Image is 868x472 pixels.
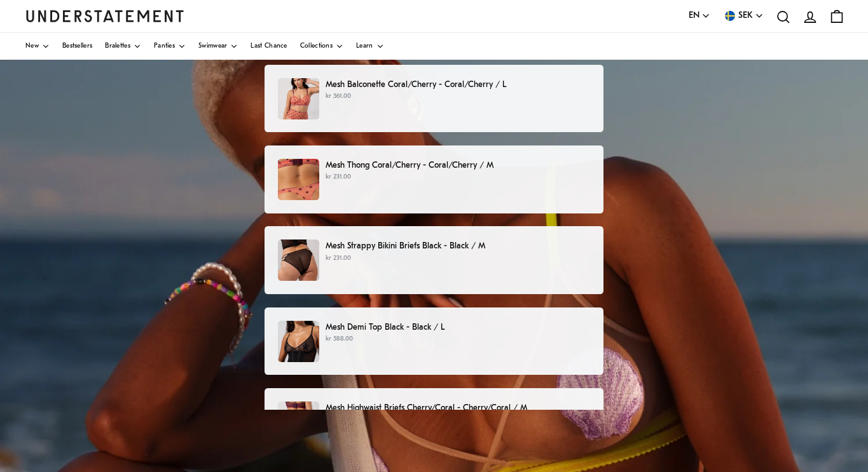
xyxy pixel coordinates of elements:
a: Bestsellers [62,33,92,60]
a: Last Chance [251,33,287,60]
img: CCME-BRA-017_cd5667aa-dff4-462f-8027-d3ef62175b9f.jpg [278,78,319,119]
a: Collections [300,33,343,60]
button: SEK [723,9,764,23]
img: 93_475eda9a-c1e4-47a1-ba3d-33d145054be8.jpg [278,239,319,281]
span: New [25,43,39,50]
p: Mesh Highwaist Briefs Cherry/Coral - Cherry/Coral / M [326,401,590,415]
img: 262_9e92f267-5996-43ac-b6d9-b2353e4b56ab.jpg [278,321,319,362]
a: New [25,33,50,60]
img: 266_1a1bb131-43a0-419a-af79-81e3a26be685.jpg [278,401,319,443]
span: Panties [154,43,175,50]
p: Mesh Strappy Bikini Briefs Black - Black / M [326,239,590,253]
span: Swimwear [198,43,227,50]
p: kr 231.00 [326,172,590,182]
p: kr 561.00 [326,91,590,102]
span: Learn [356,43,373,50]
p: Mesh Demi Top Black - Black / L [326,321,590,334]
p: Mesh Balconette Coral/Cherry - Coral/Cherry / L [326,78,590,91]
a: Swimwear [198,33,238,60]
p: kr 231.00 [326,253,590,264]
button: EN [689,9,710,23]
a: Learn [356,33,384,60]
p: Mesh Thong Coral/Cherry - Coral/Cherry / M [326,159,590,172]
span: EN [689,9,699,23]
a: Bralettes [105,33,141,60]
span: Bestsellers [62,43,92,50]
a: Understatement Homepage [25,10,184,22]
p: kr 588.00 [326,334,590,344]
span: Bralettes [105,43,130,50]
img: 189_246cc00b-718c-4c3a-83aa-836e3b6b3429.jpg [278,159,319,200]
span: SEK [738,9,753,23]
a: Panties [154,33,186,60]
span: Collections [300,43,333,50]
span: Last Chance [251,43,287,50]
